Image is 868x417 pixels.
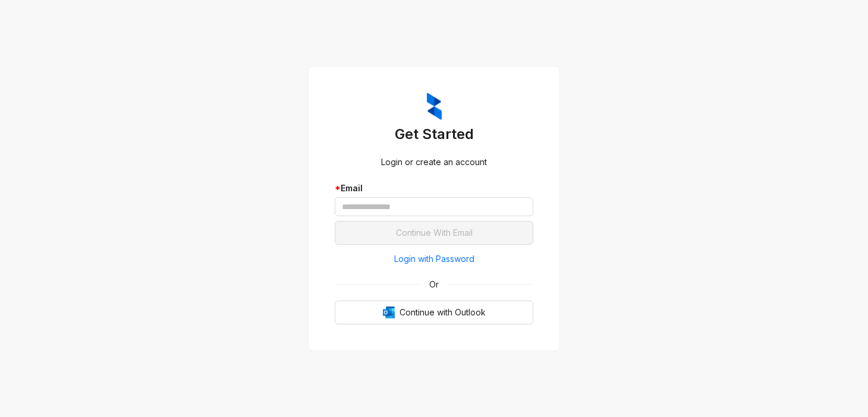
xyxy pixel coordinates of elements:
[335,156,533,169] div: Login or create an account
[335,249,533,268] button: Login with Password
[421,278,447,291] span: Or
[383,307,395,318] img: Outlook
[335,221,533,245] button: Continue With Email
[394,252,474,266] span: Login with Password
[427,93,442,120] img: ZumaIcon
[400,306,486,319] span: Continue with Outlook
[335,182,533,195] div: Email
[335,301,533,324] button: OutlookContinue with Outlook
[335,125,533,144] h3: Get Started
